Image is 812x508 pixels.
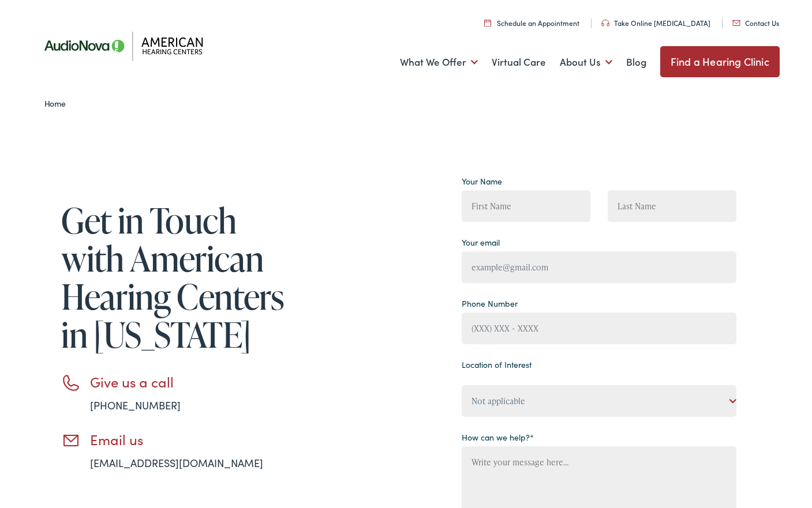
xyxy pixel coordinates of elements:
img: utility icon [484,19,491,27]
a: [EMAIL_ADDRESS][DOMAIN_NAME] [90,456,263,470]
a: Schedule an Appointment [484,18,579,28]
label: How can we help? [462,431,534,443]
a: About Us [560,41,612,84]
label: Location of Interest [462,359,532,371]
label: Phone Number [462,298,518,310]
a: Contact Us [732,18,779,28]
a: Find a Hearing Clinic [660,46,780,77]
input: example@gmail.com [462,251,736,283]
input: (XXX) XXX - XXXX [462,313,736,344]
a: Virtual Care [492,41,546,84]
h3: Give us a call [90,374,298,390]
h1: Get in Touch with American Hearing Centers in [US_STATE] [61,201,298,353]
input: Last Name [608,190,736,222]
label: Your email [462,236,500,249]
input: First Name [462,190,590,222]
h3: Email us [90,431,298,448]
a: What We Offer [400,41,478,84]
a: Blog [626,41,646,84]
label: Your Name [462,175,502,187]
img: utility icon [601,20,609,27]
a: [PHONE_NUMBER] [90,398,181,412]
a: Home [44,97,72,109]
img: utility icon [732,20,740,26]
a: Take Online [MEDICAL_DATA] [601,18,710,28]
